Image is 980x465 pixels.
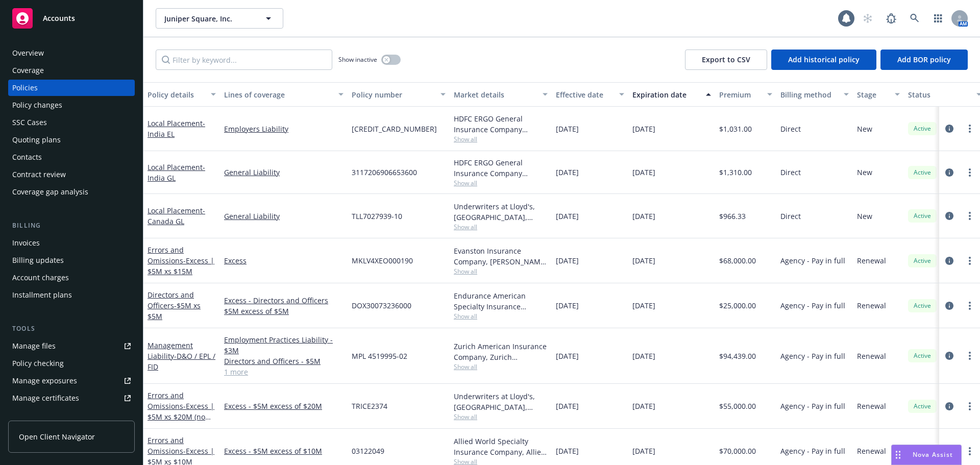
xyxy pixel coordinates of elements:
span: Open Client Navigator [19,431,95,442]
a: Contract review [8,166,135,183]
span: New [857,211,872,222]
span: [DATE] [556,255,579,266]
button: Effective date [552,82,628,107]
a: more [964,300,976,312]
span: MKLV4XEO000190 [352,255,413,266]
a: General Liability [224,167,344,178]
div: Contacts [12,149,42,165]
button: Add historical policy [771,50,876,70]
span: Active [912,351,933,360]
span: TRICE2374 [352,401,387,411]
span: Renewal [857,446,886,456]
a: Errors and Omissions [148,390,214,432]
div: Stage [857,89,889,100]
div: Underwriters at Lloyd's, [GEOGRAPHIC_DATA], Lloyd's of [GEOGRAPHIC_DATA], Berkley Technology Unde... [454,201,548,223]
div: Endurance American Specialty Insurance Company, Sompo International, CRC Group [454,290,548,312]
span: Renewal [857,401,886,411]
span: New [857,167,872,178]
span: Agency - Pay in full [780,300,845,311]
span: $94,439.00 [719,351,756,361]
div: Contract review [12,166,66,183]
span: [DATE] [632,124,655,134]
span: 3117206906653600 [352,167,417,178]
div: Manage certificates [12,390,79,406]
div: SSC Cases [12,114,47,131]
span: Agency - Pay in full [780,401,845,411]
a: more [964,400,976,412]
a: Policy changes [8,97,135,113]
span: [DATE] [632,211,655,222]
span: New [857,124,872,134]
button: Billing method [776,82,853,107]
span: Add historical policy [788,55,860,64]
button: Premium [715,82,776,107]
a: Excess [224,255,344,266]
a: Excess - Directors and Officers $5M excess of $5M [224,295,344,316]
a: Errors and Omissions [148,245,214,276]
a: more [964,210,976,222]
span: [DATE] [556,351,579,361]
a: more [964,166,976,179]
a: Contacts [8,149,135,165]
a: circleInformation [943,166,955,179]
span: [DATE] [632,351,655,361]
div: Installment plans [12,287,72,303]
a: Manage exposures [8,373,135,389]
div: Lines of coverage [224,89,332,100]
span: TLL7027939-10 [352,211,402,222]
a: circleInformation [943,400,955,412]
a: Billing updates [8,252,135,268]
div: Zurich American Insurance Company, Zurich Insurance Group, CRC Group [454,341,548,362]
a: circleInformation [943,123,955,135]
a: Overview [8,45,135,61]
span: [DATE] [556,167,579,178]
span: - Excess | $5M xs $15M [148,256,214,276]
button: Expiration date [628,82,715,107]
span: Show all [454,179,548,187]
button: Stage [853,82,904,107]
span: [DATE] [556,300,579,311]
input: Filter by keyword... [156,50,332,70]
button: Juniper Square, Inc. [156,8,283,29]
span: Direct [780,211,801,222]
span: [DATE] [632,255,655,266]
a: circleInformation [943,300,955,312]
div: HDFC ERGO General Insurance Company Limited, HDFC ERGO General Insurance Company Limited, Prudent... [454,113,548,135]
span: - D&O / EPL / FID [148,351,215,372]
a: SSC Cases [8,114,135,131]
span: Renewal [857,351,886,361]
a: Excess - $5M excess of $10M [224,446,344,456]
span: Show all [454,362,548,371]
div: Drag to move [892,445,904,464]
button: Market details [450,82,552,107]
div: Market details [454,89,536,100]
a: circleInformation [943,255,955,267]
div: Coverage gap analysis [12,184,88,200]
a: more [964,445,976,457]
a: circleInformation [943,350,955,362]
div: Billing method [780,89,838,100]
div: Coverage [12,62,44,79]
span: Show all [454,312,548,321]
span: Show all [454,412,548,421]
span: Show all [454,267,548,276]
span: Direct [780,167,801,178]
a: Invoices [8,235,135,251]
a: Switch app [928,8,948,29]
a: Quoting plans [8,132,135,148]
a: Local Placement [148,162,205,183]
a: more [964,123,976,135]
div: Evanston Insurance Company, [PERSON_NAME] Insurance [454,246,548,267]
div: Status [908,89,970,100]
a: General Liability [224,211,344,222]
div: Premium [719,89,761,100]
a: more [964,255,976,267]
a: 1 more [224,366,344,377]
button: Policy details [143,82,220,107]
span: [DATE] [632,401,655,411]
span: $25,000.00 [719,300,756,311]
span: Active [912,402,933,411]
div: Manage exposures [12,373,77,389]
div: Effective date [556,89,613,100]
